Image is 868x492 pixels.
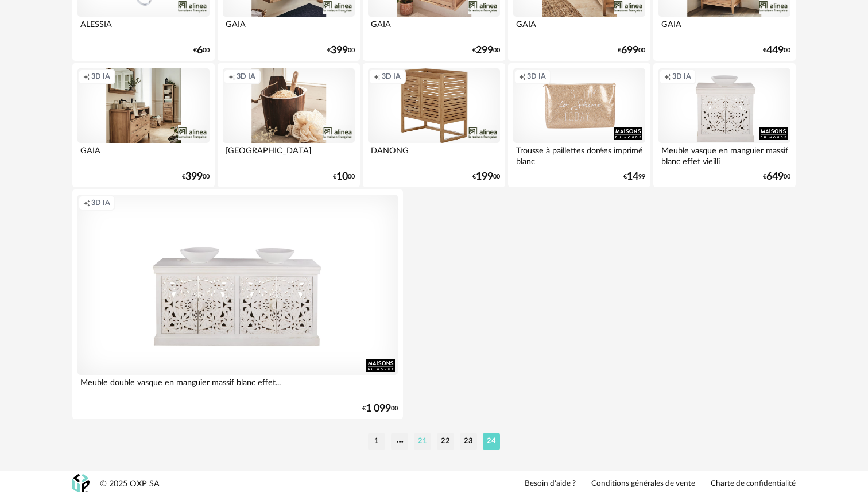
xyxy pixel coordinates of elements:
div: GAIA [658,17,790,40]
div: € 00 [193,47,210,55]
div: Meuble vasque en manguier massif blanc effet vieilli [658,143,790,166]
span: 3D IA [672,72,691,81]
span: 299 [476,47,493,55]
span: 699 [621,47,638,55]
span: 10 [336,173,348,181]
span: 399 [185,173,203,181]
a: Charte de confidentialité [711,479,796,489]
span: Creation icon [519,72,526,81]
a: Conditions générales de vente [591,479,695,489]
span: Creation icon [374,72,381,81]
span: Creation icon [83,198,90,207]
div: ALESSIA [77,17,210,40]
li: 23 [460,433,477,450]
div: € 00 [333,173,355,181]
div: GAIA [77,143,210,166]
span: 3D IA [91,72,110,81]
span: 649 [766,173,784,181]
a: Creation icon 3D IA Trousse à paillettes dorées imprimé blanc €1499 [508,63,650,187]
li: 22 [437,433,454,450]
div: Meuble double vasque en manguier massif blanc effet... [77,375,398,398]
a: Creation icon 3D IA GAIA €39900 [72,63,215,187]
a: Creation icon 3D IA [GEOGRAPHIC_DATA] €1000 [218,63,360,187]
div: € 00 [327,47,355,55]
div: © 2025 OXP SA [100,479,160,490]
li: 24 [483,433,500,450]
span: 14 [627,173,638,181]
div: € 99 [623,173,645,181]
span: Creation icon [228,72,235,81]
div: € 00 [618,47,645,55]
div: DANONG [368,143,500,166]
span: Creation icon [83,72,90,81]
span: 199 [476,173,493,181]
span: 3D IA [237,72,255,81]
div: € 00 [763,47,790,55]
a: Creation icon 3D IA DANONG €19900 [363,63,505,187]
div: € 00 [362,405,398,413]
div: € 00 [472,47,500,55]
span: 3D IA [91,198,110,207]
a: Creation icon 3D IA Meuble vasque en manguier massif blanc effet vieilli €64900 [653,63,796,187]
span: 449 [766,47,784,55]
a: Besoin d'aide ? [525,479,576,489]
span: 3D IA [382,72,401,81]
div: GAIA [368,17,500,40]
li: 21 [414,433,431,450]
div: € 00 [763,173,790,181]
span: 399 [331,47,348,55]
span: Creation icon [664,72,671,81]
span: 6 [197,47,203,55]
span: 3D IA [527,72,546,81]
div: € 00 [182,173,210,181]
div: Trousse à paillettes dorées imprimé blanc [513,143,645,166]
div: GAIA [223,17,355,40]
div: GAIA [513,17,645,40]
div: [GEOGRAPHIC_DATA] [223,143,355,166]
span: 1 099 [366,405,391,413]
a: Creation icon 3D IA Meuble double vasque en manguier massif blanc effet... €1 09900 [72,189,403,419]
div: € 00 [472,173,500,181]
li: 1 [368,433,385,450]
